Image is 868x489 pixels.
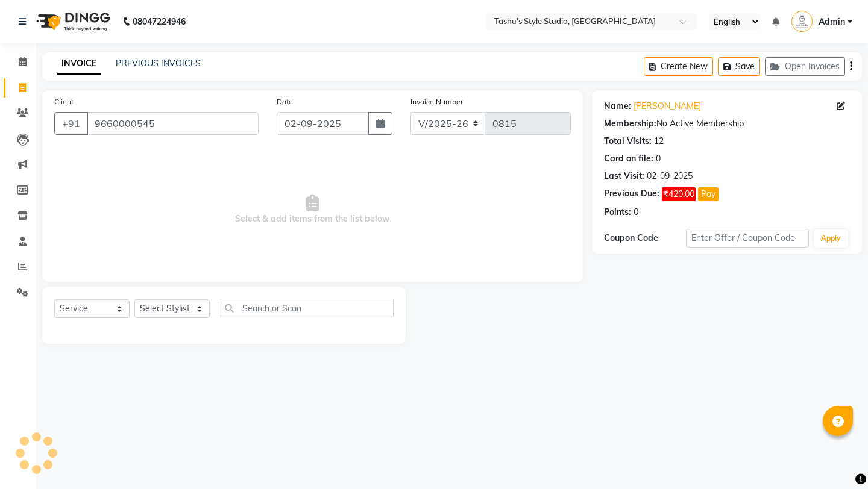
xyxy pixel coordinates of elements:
div: Last Visit: [604,170,644,182]
input: Search by Name/Mobile/Email/Code [87,112,259,135]
div: 0 [634,206,638,219]
span: Select & add items from the list below [54,149,571,270]
img: logo [31,5,113,39]
div: 12 [654,135,664,148]
iframe: chat widget [817,441,856,477]
div: Coupon Code [604,232,686,244]
div: 0 [656,152,661,165]
div: Points: [604,206,631,219]
div: Name: [604,100,631,113]
img: Admin [791,11,813,32]
div: Membership: [604,117,656,130]
div: 02-09-2025 [647,170,693,182]
div: No Active Membership [604,117,850,130]
div: Previous Due: [604,187,659,201]
button: Open Invoices [765,57,845,76]
span: ₹420.00 [662,187,696,201]
a: [PERSON_NAME] [634,100,701,113]
label: Invoice Number [410,96,463,107]
div: Card on file: [604,152,653,165]
b: 08047224946 [133,5,186,39]
span: Admin [819,16,845,28]
label: Date [277,96,293,107]
label: Client [54,96,74,107]
button: Pay [698,187,719,201]
input: Search or Scan [219,299,394,317]
button: +91 [54,112,88,135]
a: INVOICE [57,53,101,75]
a: PREVIOUS INVOICES [116,58,201,69]
button: Save [718,57,760,76]
input: Enter Offer / Coupon Code [686,229,809,248]
button: Create New [644,57,713,76]
button: Apply [814,229,848,248]
div: Total Visits: [604,135,652,148]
